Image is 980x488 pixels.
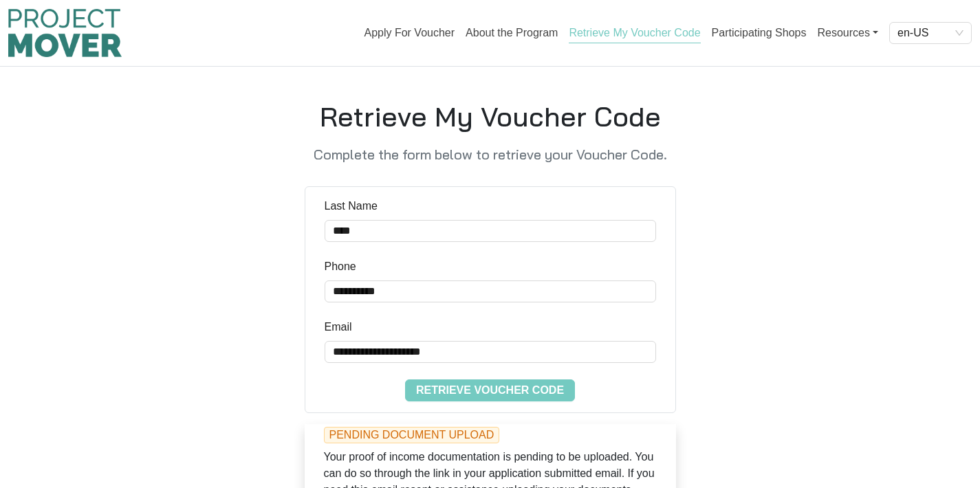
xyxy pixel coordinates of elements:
input: Email [325,341,656,363]
a: Participating Shops [712,27,807,38]
img: Program logo [8,9,122,57]
span: Retrieve Voucher Code [416,382,564,399]
label: Phone [325,258,356,275]
input: Last Name [325,220,656,242]
a: Resources [817,19,878,47]
a: Retrieve My Voucher Code [569,27,700,43]
h5: Complete the form below to retrieve your Voucher Code. [53,146,928,163]
a: Apply For Voucher [364,27,455,38]
h1: Retrieve My Voucher Code [53,100,928,133]
span: en-US [897,23,963,43]
input: Phone [325,280,656,302]
label: Last Name [325,198,378,214]
button: Retrieve Voucher Code [405,379,575,401]
label: Email [325,319,352,335]
a: About the Program [466,27,558,38]
span: PENDING DOCUMENT UPLOAD [324,427,500,443]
